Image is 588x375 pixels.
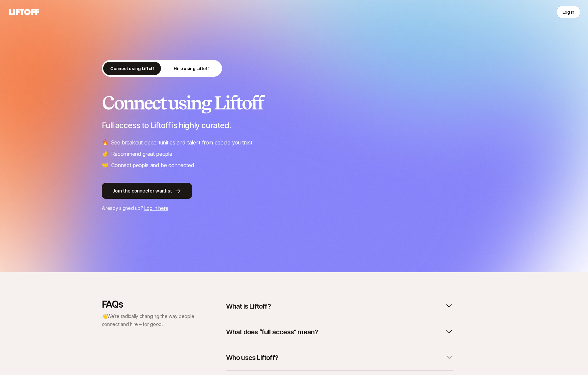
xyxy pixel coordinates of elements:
button: Join the connector waitlist [102,183,192,199]
p: Hire using Liftoff [174,65,209,72]
button: What is Liftoff? [226,299,453,314]
span: We’re radically changing the way people connect and hire – for good. [102,313,194,327]
p: FAQs [102,299,195,310]
p: Full access to Liftoff is highly curated. [102,121,486,130]
button: Log in [557,6,580,18]
a: Log in here [144,205,168,211]
span: 🔥 [102,138,109,147]
span: ✌️ [102,149,109,158]
p: Already signed up? [102,204,486,212]
a: Join the connector waitlist [102,183,486,199]
span: 🤝 [102,161,109,169]
p: 👋 [102,312,195,328]
p: Connect using Liftoff [110,65,154,72]
p: What is Liftoff? [226,302,271,311]
p: See breakout opportunities and talent from people you trust [111,138,253,147]
p: Connect people and be connected [111,161,194,169]
h2: Connect using Liftoff [102,93,486,113]
button: Who uses Liftoff? [226,350,453,365]
p: Who uses Liftoff? [226,353,278,362]
p: What does “full access” mean? [226,327,318,337]
p: Recommend great people [111,149,172,158]
button: What does “full access” mean? [226,325,453,339]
